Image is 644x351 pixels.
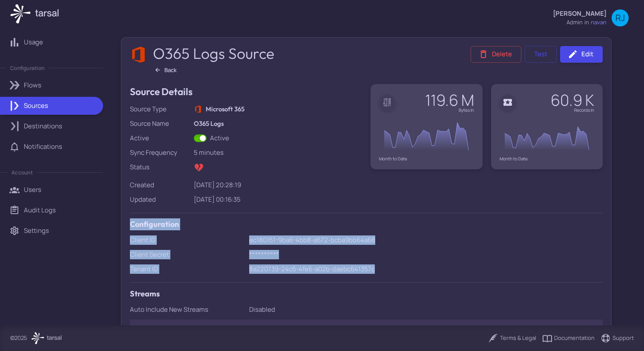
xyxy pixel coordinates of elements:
[542,333,595,343] a: Documentation
[379,116,474,157] div: Chart. Highcharts interactive chart.
[138,325,177,336] div: Stream Name
[130,218,603,230] h5: Configuration
[512,325,536,336] div: enabled
[130,148,190,157] div: Sync Frequency
[24,226,49,235] p: Settings
[488,333,536,343] a: Terms & Legal
[130,119,190,128] div: Source Name
[24,38,43,47] p: Usage
[130,162,190,172] div: Status
[24,122,62,131] p: Destinations
[342,324,356,338] button: Column Actions
[379,157,474,161] div: Month to Date
[296,325,333,336] div: Data Source
[130,305,246,314] div: Auto Include New Streams
[560,46,603,63] a: Edit
[525,46,557,63] button: Test
[379,116,474,157] svg: Interactive chart
[601,333,634,343] a: Support
[249,235,603,245] p: ec180151-9ba6-4bb8-a672-bcba9bb64a68
[545,324,558,338] button: Column Actions
[548,6,634,30] button: [PERSON_NAME]admininnavanRJ
[130,288,603,300] h5: Streams
[566,18,583,27] div: admin
[194,166,204,175] span: ResourceError: Encountered an error while making a request to the API. status_code: 401, ErrorTyp...
[151,64,181,75] button: Back
[24,81,41,90] p: Flows
[500,116,594,157] svg: Interactive chart
[591,18,607,27] span: navan
[194,105,202,113] img: Microsoft 365
[10,64,44,72] p: Configuration
[11,169,32,176] p: Account
[24,206,56,215] p: Audit Logs
[500,157,595,161] div: Month to Date
[194,195,362,204] div: [DATE] 00:16:35
[249,305,603,314] div: Disabled
[130,250,246,259] div: Client Secret
[584,18,589,27] span: in
[194,148,362,157] div: 5 minutes
[194,180,362,190] div: [DATE] 20:28:19
[185,324,199,338] button: Column Actions
[471,46,521,63] button: Delete
[130,84,193,99] h4: Source Details
[425,93,474,108] div: 119.6 M
[10,334,27,342] p: © 2025
[24,142,62,151] p: Notifications
[551,93,594,108] div: 60.9 K
[249,264,603,274] p: 8a220739-24c6-4fe6-a02b-daebc641357c
[553,9,607,18] p: [PERSON_NAME]
[153,44,276,62] h2: O365 Logs Source
[130,104,190,114] div: Source Type
[130,133,190,143] div: Active
[130,180,190,190] div: Created
[130,195,190,204] div: Updated
[206,104,244,114] h6: Microsoft 365
[194,119,362,128] h6: O365 Logs
[615,14,625,22] span: RJ
[130,46,147,63] img: Microsoft 365
[24,101,48,110] p: Sources
[210,133,229,143] span: Active
[130,235,246,245] div: Client ID
[500,116,595,157] div: Chart. Highcharts interactive chart.
[24,185,41,194] p: Users
[130,264,246,274] div: Tenant ID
